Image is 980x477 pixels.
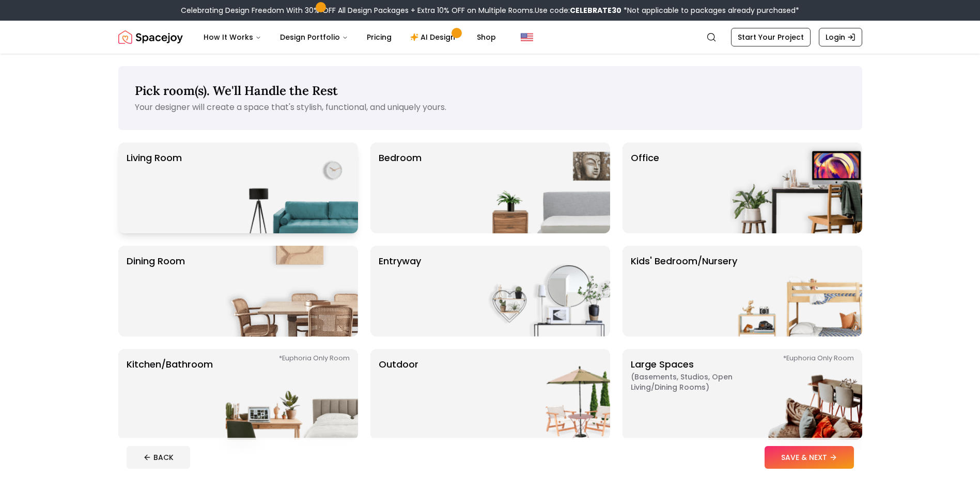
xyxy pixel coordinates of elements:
img: Large Spaces *Euphoria Only [730,349,862,440]
img: Kids' Bedroom/Nursery [730,246,862,337]
img: United States [521,31,533,43]
a: Login [819,28,862,46]
img: Bedroom [478,142,610,233]
button: How It Works [195,27,270,47]
img: Spacejoy Logo [118,27,183,47]
p: Bedroom [379,151,422,225]
p: Kids' Bedroom/Nursery [631,254,737,328]
p: Living Room [127,151,182,225]
img: Living Room [226,142,358,233]
p: Dining Room [127,254,185,328]
p: Kitchen/Bathroom [127,357,213,432]
a: Spacejoy [118,27,183,47]
button: SAVE & NEXT [765,446,854,469]
div: Celebrating Design Freedom With 30% OFF All Design Packages + Extra 10% OFF on Multiple Rooms. [181,5,799,15]
img: Outdoor [478,349,610,440]
span: ( Basements, Studios, Open living/dining rooms ) [631,372,760,392]
nav: Global [118,21,862,54]
p: entryway [379,254,421,328]
a: Shop [469,27,504,47]
a: AI Design [402,27,466,47]
a: Pricing [359,27,400,47]
button: BACK [127,446,190,469]
p: Outdoor [379,357,418,432]
img: Office [730,142,862,233]
img: entryway [478,246,610,337]
button: Design Portfolio [272,27,356,47]
span: Pick room(s). We'll Handle the Rest [135,83,338,99]
nav: Main [195,27,504,47]
p: Office [631,151,659,225]
img: Kitchen/Bathroom *Euphoria Only [226,349,358,440]
p: Large Spaces [631,357,760,432]
p: Your designer will create a space that's stylish, functional, and uniquely yours. [135,101,846,114]
a: Start Your Project [731,28,811,46]
span: Use code: [535,5,621,15]
img: Dining Room [226,246,358,337]
b: CELEBRATE30 [570,5,621,15]
span: *Not applicable to packages already purchased* [621,5,799,15]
